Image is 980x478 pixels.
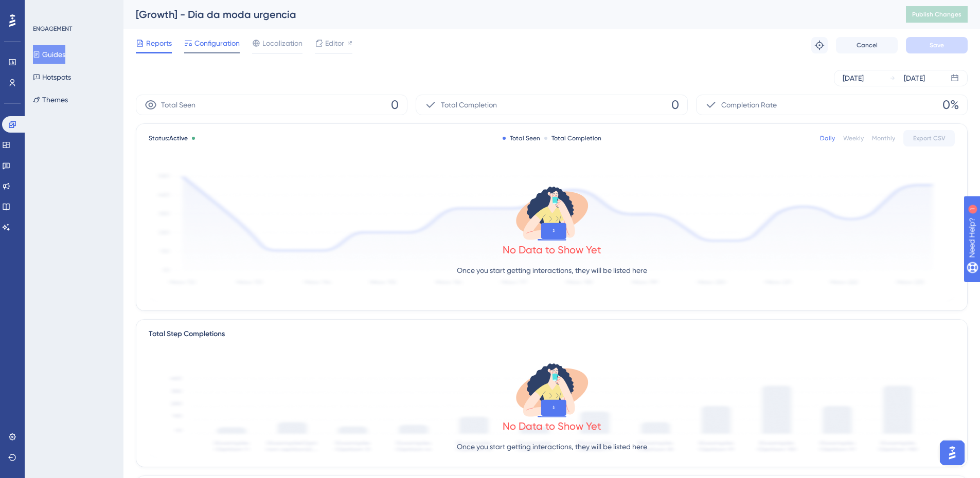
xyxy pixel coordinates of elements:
[906,6,968,23] button: Publish Changes
[843,72,864,84] div: [DATE]
[721,99,777,111] span: Completion Rate
[149,134,188,142] span: Status:
[912,10,961,19] span: Publish Changes
[24,3,64,15] span: Need Help?
[503,419,601,433] div: No Data to Show Yet
[820,134,835,142] div: Daily
[33,25,72,33] div: ENGAGEMENT
[937,437,968,468] iframe: UserGuiding AI Assistant Launcher
[544,134,601,142] div: Total Completion
[872,134,895,142] div: Monthly
[903,130,955,146] button: Export CSV
[136,7,880,22] div: [Growth] - Dia da moda urgencia
[503,134,540,142] div: Total Seen
[194,37,240,49] span: Configuration
[33,90,68,109] button: Themes
[169,135,188,142] span: Active
[904,72,925,84] div: [DATE]
[457,264,647,277] p: Once you start getting interactions, they will be listed here
[843,134,864,142] div: Weekly
[930,41,944,49] span: Save
[836,37,898,53] button: Cancel
[457,440,647,453] p: Once you start getting interactions, they will be listed here
[72,5,75,13] div: 1
[325,37,344,49] span: Editor
[262,37,302,49] span: Localization
[913,134,946,142] span: Export CSV
[906,37,968,53] button: Save
[857,41,878,49] span: Cancel
[149,328,225,340] div: Total Step Completions
[33,68,71,86] button: Hotspots
[503,243,601,257] div: No Data to Show Yet
[33,45,65,64] button: Guides
[441,99,497,111] span: Total Completion
[161,99,195,111] span: Total Seen
[391,97,399,113] span: 0
[146,37,172,49] span: Reports
[942,97,959,113] span: 0%
[671,97,679,113] span: 0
